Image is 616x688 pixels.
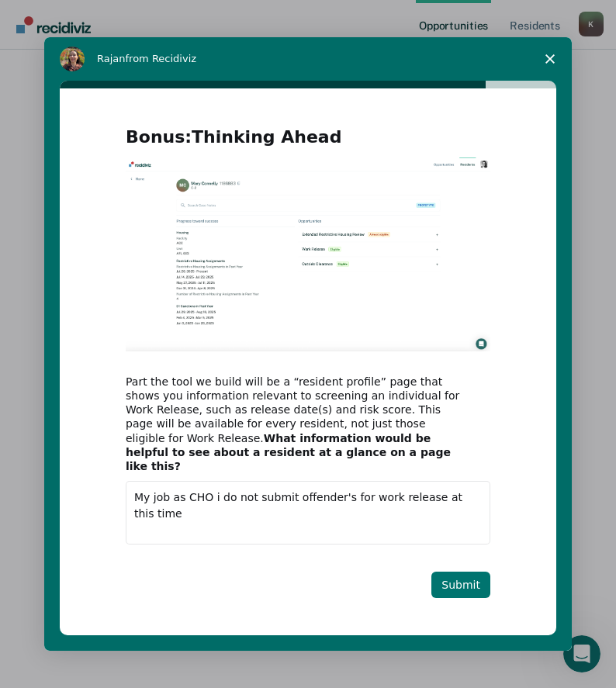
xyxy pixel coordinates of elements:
[60,47,85,71] img: Profile image for Rajan
[528,37,572,81] span: Close survey
[126,126,490,157] h2: Bonus:
[126,375,467,473] div: Part the tool we build will be a “resident profile” page that shows you information relevant to s...
[192,127,341,147] b: Thinking Ahead
[126,481,490,545] textarea: Enter text...
[126,432,451,472] b: What information would be helpful to see about a resident at a glance on a page like this?
[431,572,490,598] button: Submit
[126,53,197,64] span: from Recidiviz
[97,53,126,64] span: Rajan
